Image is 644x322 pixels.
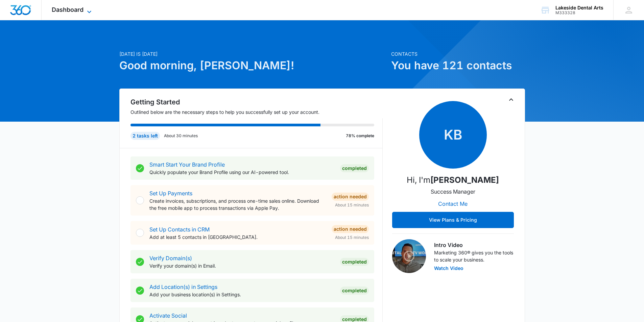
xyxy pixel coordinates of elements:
[391,57,525,74] h1: You have 121 contacts
[431,196,474,212] button: Contact Me
[149,190,192,197] a: Set Up Payments
[164,133,198,139] p: About 30 minutes
[149,161,225,168] a: Smart Start Your Brand Profile
[340,258,369,266] div: Completed
[52,6,84,13] span: Dashboard
[430,175,499,185] strong: [PERSON_NAME]
[119,57,387,74] h1: Good morning, [PERSON_NAME]!
[346,133,374,139] p: 78% complete
[434,241,514,249] h3: Intro Video
[507,96,515,104] button: Toggle Collapse
[149,197,326,212] p: Create invoices, subscriptions, and process one-time sales online. Download the free mobile app t...
[130,108,383,116] p: Outlined below are the necessary steps to help you successfully set up your account.
[149,291,335,298] p: Add your business location(s) in Settings.
[149,169,335,176] p: Quickly populate your Brand Profile using our AI-powered tool.
[130,97,383,107] h2: Getting Started
[392,239,426,273] img: Intro Video
[119,50,387,57] p: [DATE] is [DATE]
[149,283,217,290] a: Add Location(s) in Settings
[392,212,514,228] button: View Plans & Pricing
[434,266,463,271] button: Watch Video
[555,10,603,15] div: account id
[555,5,603,10] div: account name
[431,188,475,196] p: Success Manager
[149,262,335,269] p: Verify your domain(s) in Email.
[407,174,499,186] p: Hi, I'm
[149,226,210,233] a: Set Up Contacts in CRM
[419,101,487,169] span: KB
[130,132,160,140] div: 2 tasks left
[149,312,187,319] a: Activate Social
[391,50,525,57] p: Contacts
[332,193,369,201] div: Action Needed
[434,249,514,263] p: Marketing 360® gives you the tools to scale your business.
[335,202,369,208] span: About 15 minutes
[332,225,369,233] div: Action Needed
[340,287,369,295] div: Completed
[149,255,192,262] a: Verify Domain(s)
[335,234,369,241] span: About 15 minutes
[149,233,326,241] p: Add at least 5 contacts in [GEOGRAPHIC_DATA].
[340,164,369,172] div: Completed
